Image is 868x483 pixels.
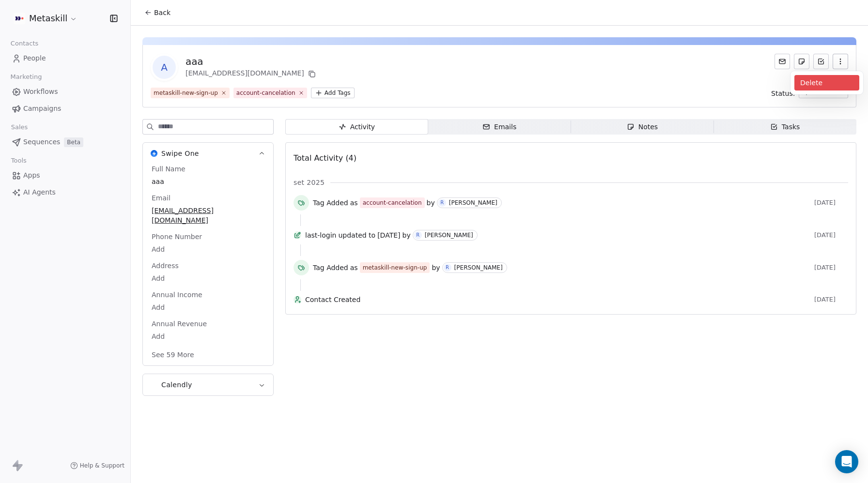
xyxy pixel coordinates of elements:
[12,10,79,27] button: Metaskill
[186,68,318,80] div: [EMAIL_ADDRESS][DOMAIN_NAME]
[6,70,46,84] span: Marketing
[377,230,400,240] span: [DATE]
[8,167,123,183] a: Apps
[305,230,336,240] span: last-login
[350,198,358,208] span: as
[835,450,858,473] div: Open Intercom Messenger
[152,244,264,254] span: Add
[446,264,449,272] div: R
[814,231,848,239] span: [DATE]
[363,263,427,272] div: metaskill-new-sign-up
[153,56,176,79] span: a
[23,170,40,181] span: Apps
[150,319,209,329] span: Annual Revenue
[363,198,422,207] div: account-cancelation
[8,84,123,100] a: Workflows
[70,462,124,469] a: Help & Support
[482,122,516,132] div: Emails
[427,198,435,208] span: by
[150,261,181,271] span: Address
[152,206,264,225] span: [EMAIL_ADDRESS][DOMAIN_NAME]
[313,263,348,272] span: Tag Added
[161,380,192,390] span: Calendly
[305,295,810,304] span: Contact Created
[338,230,375,240] span: updated to
[161,149,199,158] span: Swipe One
[7,120,32,135] span: Sales
[152,302,264,312] span: Add
[23,87,58,97] span: Workflows
[150,164,187,174] span: Full Name
[771,89,795,98] span: Status:
[770,122,800,132] div: Tasks
[403,230,411,240] span: by
[814,296,848,303] span: [DATE]
[80,462,124,469] span: Help & Support
[311,88,355,98] button: Add Tags
[8,101,123,117] a: Campaigns
[152,332,264,341] span: Add
[23,187,56,197] span: AI Agents
[152,273,264,283] span: Add
[23,137,60,147] span: Sequences
[186,55,318,68] div: aaa
[143,374,273,395] button: CalendlyCalendly
[313,198,348,208] span: Tag Added
[154,89,218,97] div: metaskill-new-sign-up
[64,137,83,147] span: Beta
[151,150,157,157] img: Swipe One
[8,50,123,66] a: People
[8,184,123,200] a: AI Agents
[146,346,200,363] button: See 59 More
[425,232,473,239] div: [PERSON_NAME]
[350,263,358,272] span: as
[29,12,67,25] span: Metaskill
[23,104,61,114] span: Campaigns
[150,232,204,241] span: Phone Number
[432,263,440,272] span: by
[151,381,157,388] img: Calendly
[449,199,497,206] div: [PERSON_NAME]
[236,89,295,97] div: account-cancelation
[139,4,176,21] button: Back
[152,177,264,186] span: aaa
[294,178,325,187] span: set 2025
[8,134,123,150] a: SequencesBeta
[154,8,170,17] span: Back
[150,193,172,203] span: Email
[814,199,848,207] span: [DATE]
[794,75,859,91] div: Delete
[143,143,273,164] button: Swipe OneSwipe One
[416,231,419,239] div: R
[294,153,356,163] span: Total Activity (4)
[14,13,25,24] img: AVATAR%20METASKILL%20-%20Colori%20Positivo.png
[143,164,273,365] div: Swipe OneSwipe One
[627,122,658,132] div: Notes
[150,290,204,300] span: Annual Income
[814,264,848,272] span: [DATE]
[440,199,444,207] div: R
[454,264,503,271] div: [PERSON_NAME]
[6,36,43,51] span: Contacts
[7,153,31,168] span: Tools
[23,53,46,63] span: People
